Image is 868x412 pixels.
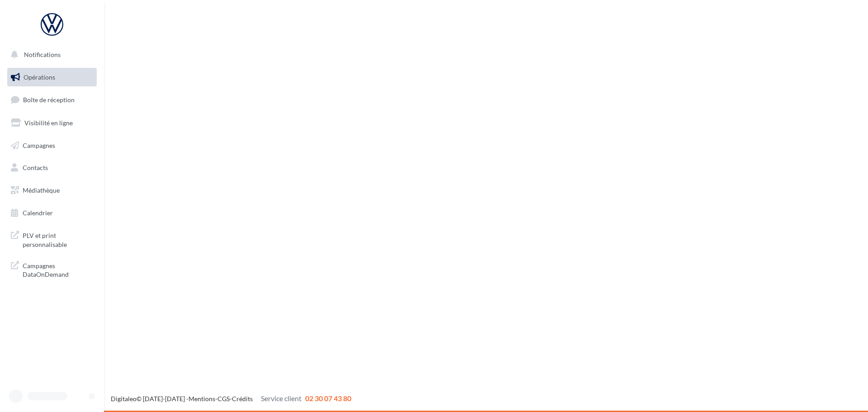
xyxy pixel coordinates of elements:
span: Service client [261,394,302,403]
a: CGS [217,395,230,403]
a: Médiathèque [5,181,99,200]
a: Campagnes [5,136,99,155]
span: Campagnes [23,141,55,149]
span: Notifications [24,51,61,58]
span: Boîte de réception [23,96,75,104]
a: Visibilité en ligne [5,114,99,133]
a: Opérations [5,68,99,87]
a: Mentions [189,395,215,403]
span: © [DATE]-[DATE] - - - [111,395,351,403]
button: Notifications [5,45,95,64]
a: Boîte de réception [5,90,99,109]
span: Campagnes DataOnDemand [23,260,93,279]
span: Visibilité en ligne [24,119,73,127]
span: Opérations [24,73,55,81]
span: Calendrier [23,209,53,217]
span: 02 30 07 43 80 [305,394,351,403]
a: Contacts [5,158,99,177]
a: Digitaleo [111,395,137,403]
a: Campagnes DataOnDemand [5,256,99,283]
a: PLV et print personnalisable [5,226,99,252]
span: PLV et print personnalisable [23,229,93,249]
span: Contacts [23,164,48,171]
a: Crédits [232,395,253,403]
a: Calendrier [5,204,99,223]
span: Médiathèque [23,186,60,194]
